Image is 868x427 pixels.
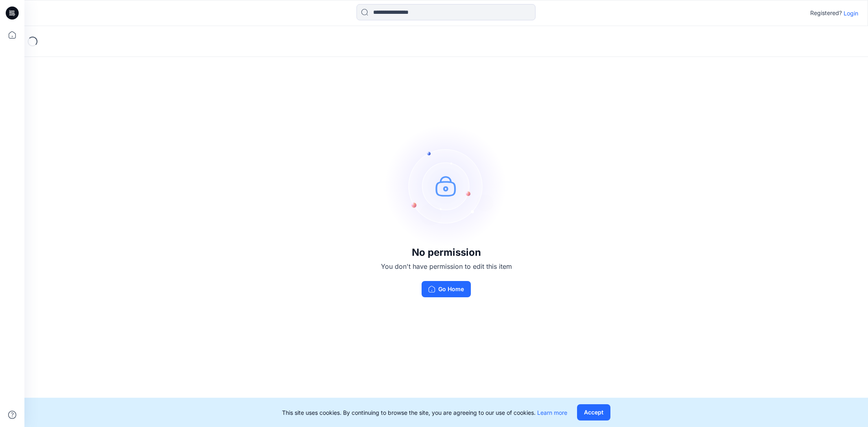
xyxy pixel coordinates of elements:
p: Login [844,9,858,17]
img: no-perm.svg [385,125,507,247]
a: Learn more [537,409,567,416]
p: This site uses cookies. By continuing to browse the site, you are agreeing to our use of cookies. [282,408,567,417]
p: You don't have permission to edit this item [381,261,512,271]
button: Go Home [422,281,471,297]
h3: No permission [381,247,512,258]
button: Accept [577,404,610,420]
p: Registered? [810,8,842,18]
